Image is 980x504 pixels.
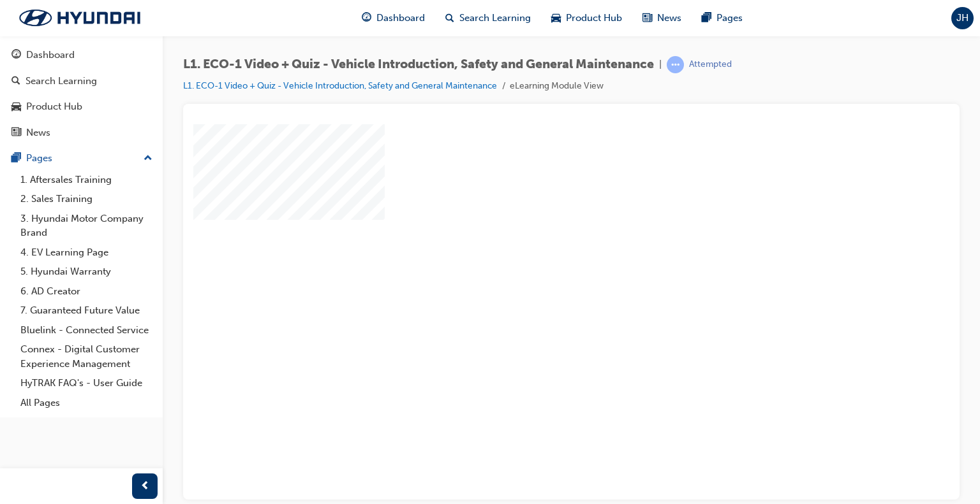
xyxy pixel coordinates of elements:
[15,170,158,190] a: 1. Aftersales Training
[15,209,158,243] a: 3. Hyundai Motor Company Brand
[435,5,541,31] a: search-iconSearch Learning
[5,121,158,145] a: News
[5,69,158,93] a: Search Learning
[692,5,753,31] a: pages-iconPages
[26,74,97,89] div: Search Learning
[15,282,158,301] a: 6. AD Creator
[183,57,654,72] span: L1. ECO-1 Video + Quiz - Vehicle Introduction, Safety and General Maintenance
[11,101,21,113] span: car-icon
[951,7,974,29] button: JH
[445,10,454,26] span: search-icon
[15,262,158,282] a: 5. Hyundai Warranty
[716,11,743,25] span: Pages
[15,189,158,209] a: 2. Sales Training
[11,50,21,61] span: guage-icon
[11,153,21,164] span: pages-icon
[642,10,652,26] span: news-icon
[15,373,158,393] a: HyTRAK FAQ's - User Guide
[956,11,969,25] span: JH
[667,56,684,73] span: learningRecordVerb_ATTEMPT-icon
[702,10,711,26] span: pages-icon
[5,147,158,170] button: Pages
[657,11,681,25] span: News
[183,80,497,91] a: L1. ECO-1 Video + Quiz - Vehicle Introduction, Safety and General Maintenance
[659,57,662,72] span: |
[15,393,158,413] a: All Pages
[352,5,435,31] a: guage-iconDashboard
[566,11,622,25] span: Product Hub
[15,320,158,340] a: Bluelink - Connected Service
[376,11,425,25] span: Dashboard
[5,41,158,147] button: DashboardSearch LearningProduct HubNews
[689,59,732,71] div: Attempted
[5,95,158,119] a: Product Hub
[15,243,158,263] a: 4. EV Learning Page
[11,76,20,87] span: search-icon
[26,48,75,62] div: Dashboard
[362,10,371,26] span: guage-icon
[632,5,692,31] a: news-iconNews
[26,151,52,166] div: Pages
[15,301,158,320] a: 7. Guaranteed Future Value
[6,4,153,31] img: Trak
[140,479,150,494] span: prev-icon
[144,150,152,167] span: up-icon
[459,11,531,25] span: Search Learning
[11,127,21,139] span: news-icon
[5,43,158,67] a: Dashboard
[15,340,158,373] a: Connex - Digital Customer Experience Management
[510,79,604,94] li: eLearning Module View
[26,126,50,140] div: News
[26,99,82,114] div: Product Hub
[541,5,632,31] a: car-iconProduct Hub
[551,10,561,26] span: car-icon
